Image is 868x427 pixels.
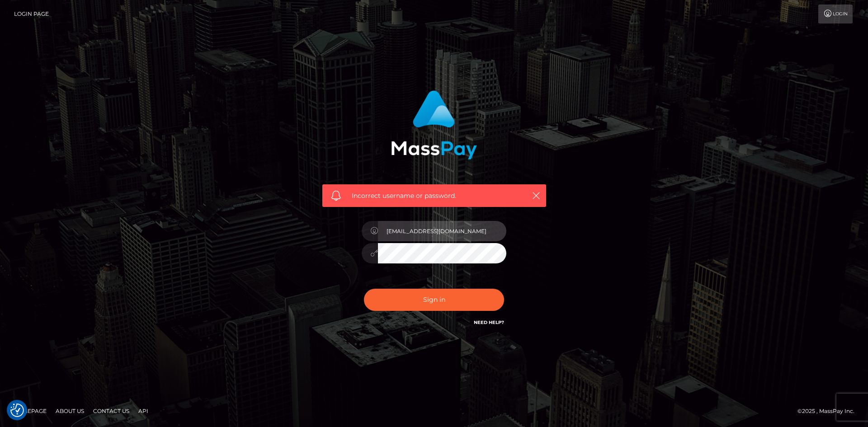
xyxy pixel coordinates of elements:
[364,289,504,311] button: Sign in
[135,404,152,418] a: API
[378,221,506,241] input: Username...
[14,5,49,23] a: Login Page
[474,319,504,325] a: Need Help?
[391,90,477,160] img: MassPay Login
[52,404,88,418] a: About Us
[90,404,133,418] a: Contact Us
[818,5,853,23] a: Login
[10,404,50,418] a: Homepage
[10,404,24,417] img: Revisit consent button
[10,404,24,417] button: Consent Preferences
[797,406,861,416] div: © 2025 , MassPay Inc.
[352,191,517,201] span: Incorrect username or password.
